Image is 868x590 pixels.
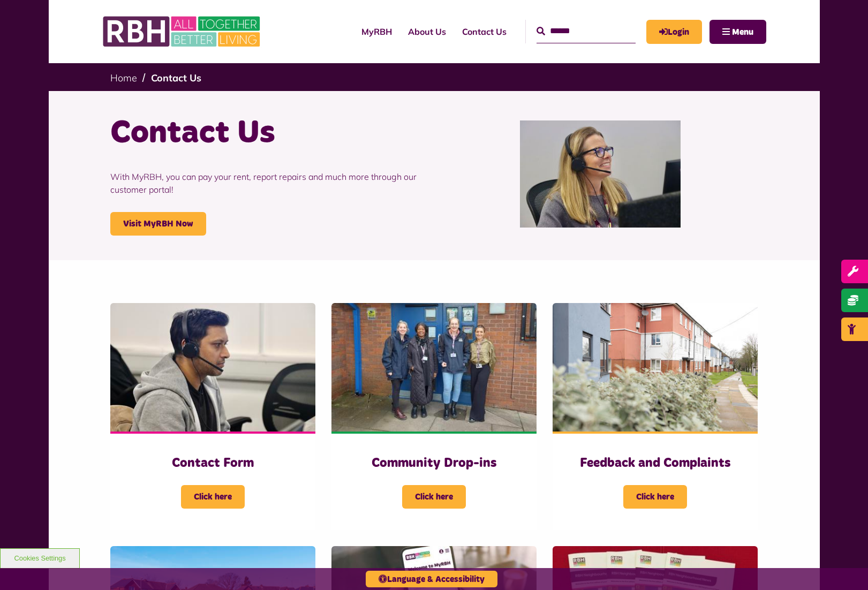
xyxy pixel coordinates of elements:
[623,485,687,509] span: Click here
[353,455,515,472] h3: Community Drop-ins
[366,571,497,587] button: Language & Accessibility
[553,303,758,530] a: Feedback and Complaints Click here
[181,485,245,509] span: Click here
[110,303,315,530] a: Contact Form Click here
[110,154,426,212] p: With MyRBH, you can pay your rent, report repairs and much more through our customer portal!
[110,112,426,154] h1: Contact Us
[353,17,400,46] a: MyRBH
[110,212,206,236] a: Visit MyRBH Now
[110,303,315,432] img: Contact Centre February 2024 (4)
[710,20,766,44] button: Navigation
[400,17,454,46] a: About Us
[574,455,736,472] h3: Feedback and Complaints
[646,20,702,44] a: MyRBH
[553,303,758,432] img: SAZMEDIA RBH 22FEB24 97
[820,542,868,590] iframe: Netcall Web Assistant for live chat
[132,455,294,472] h3: Contact Form
[402,485,466,509] span: Click here
[520,120,681,228] img: Contact Centre February 2024 (1)
[331,303,537,432] img: Heywood Drop In 2024
[102,11,263,52] img: RBH
[732,28,753,36] span: Menu
[151,72,201,84] a: Contact Us
[331,303,537,530] a: Community Drop-ins Click here
[454,17,515,46] a: Contact Us
[110,72,137,84] a: Home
